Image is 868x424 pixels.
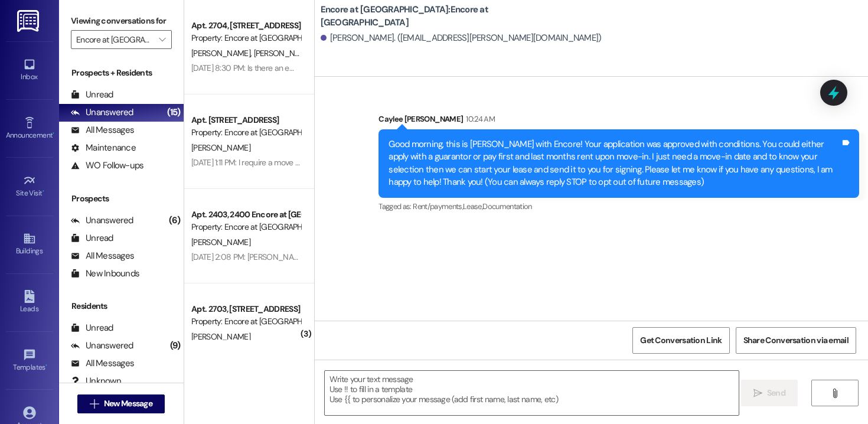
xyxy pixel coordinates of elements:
[767,387,785,399] span: Send
[191,252,343,262] div: [DATE] 2:08 PM: [PERSON_NAME], I'll be here
[632,327,729,354] button: Get Conversation Link
[71,322,113,334] div: Unread
[77,394,165,413] button: New Message
[191,331,250,342] span: [PERSON_NAME]
[71,159,143,172] div: WO Follow-ups
[191,32,301,44] div: Property: Encore at [GEOGRAPHIC_DATA]
[71,357,134,370] div: All Messages
[159,35,165,44] i: 
[167,337,184,355] div: (9)
[191,303,301,315] div: Apt. 2703, [STREET_ADDRESS]
[191,208,301,221] div: Apt. 2403, 2400 Encore at [GEOGRAPHIC_DATA]
[321,32,602,44] div: [PERSON_NAME]. ([EMAIL_ADDRESS][PERSON_NAME][DOMAIN_NAME])
[191,63,386,73] div: [DATE] 8:30 PM: Is there an emergency contact number?
[90,399,99,409] i: 
[191,315,301,328] div: Property: Encore at [GEOGRAPHIC_DATA]
[43,187,44,195] span: •
[378,113,859,129] div: Caylee [PERSON_NAME]
[71,142,136,154] div: Maintenance
[53,129,54,138] span: •
[71,106,133,119] div: Unanswered
[191,126,301,139] div: Property: Encore at [GEOGRAPHIC_DATA]
[321,4,557,29] b: Encore at [GEOGRAPHIC_DATA]: Encore at [GEOGRAPHIC_DATA]
[71,232,113,244] div: Unread
[71,268,139,280] div: New Inbounds
[164,103,184,122] div: (15)
[736,327,856,354] button: Share Conversation via email
[191,114,301,126] div: Apt. [STREET_ADDRESS]
[463,113,495,125] div: 10:24 AM
[76,30,153,49] input: All communities
[59,300,184,312] div: Residents
[753,389,762,398] i: 
[463,201,482,211] span: Lease ,
[191,142,250,153] span: [PERSON_NAME]
[413,201,463,211] span: Rent/payments ,
[191,48,254,58] span: [PERSON_NAME]
[71,340,133,352] div: Unanswered
[191,237,250,247] span: [PERSON_NAME]
[17,10,41,32] img: ResiDesk Logo
[166,211,184,230] div: (6)
[640,334,722,347] span: Get Conversation Link
[71,89,113,101] div: Unread
[104,397,152,410] span: New Message
[743,334,849,347] span: Share Conversation via email
[830,389,839,398] i: 
[191,157,437,168] div: [DATE] 1:11 PM: I require a move out inspection. Before I turn in keys [DATE]
[71,214,133,227] div: Unanswered
[71,375,121,387] div: Unknown
[59,193,184,205] div: Prospects
[71,124,134,136] div: All Messages
[71,250,134,262] div: All Messages
[253,48,312,58] span: [PERSON_NAME]
[45,361,47,370] span: •
[59,67,184,79] div: Prospects + Residents
[378,198,859,215] div: Tagged as:
[389,138,840,189] div: Good morning, this is [PERSON_NAME] with Encore! Your application was approved with conditions. Y...
[191,221,301,233] div: Property: Encore at [GEOGRAPHIC_DATA]
[741,380,798,406] button: Send
[6,54,53,86] a: Inbox
[482,201,532,211] span: Documentation
[71,12,172,30] label: Viewing conversations for
[6,286,53,318] a: Leads
[191,19,301,32] div: Apt. 2704, [STREET_ADDRESS]
[6,171,53,203] a: Site Visit •
[6,345,53,377] a: Templates •
[6,229,53,260] a: Buildings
